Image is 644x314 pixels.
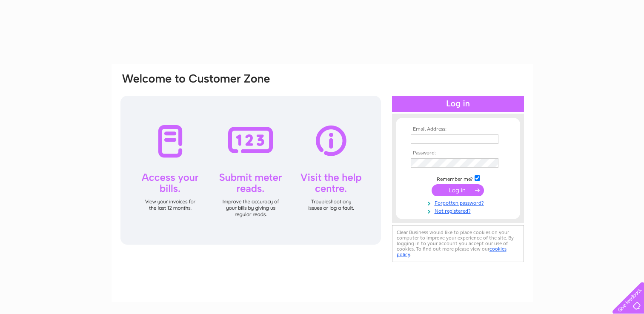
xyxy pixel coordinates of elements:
input: Submit [432,184,484,196]
a: cookies policy [397,246,507,257]
a: Forgotten password? [411,198,507,206]
th: Email Address: [409,126,507,132]
th: Password: [409,150,507,156]
div: Clear Business would like to place cookies on your computer to improve your experience of the sit... [392,225,524,262]
td: Remember me? [409,174,507,183]
a: Not registered? [411,206,507,214]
